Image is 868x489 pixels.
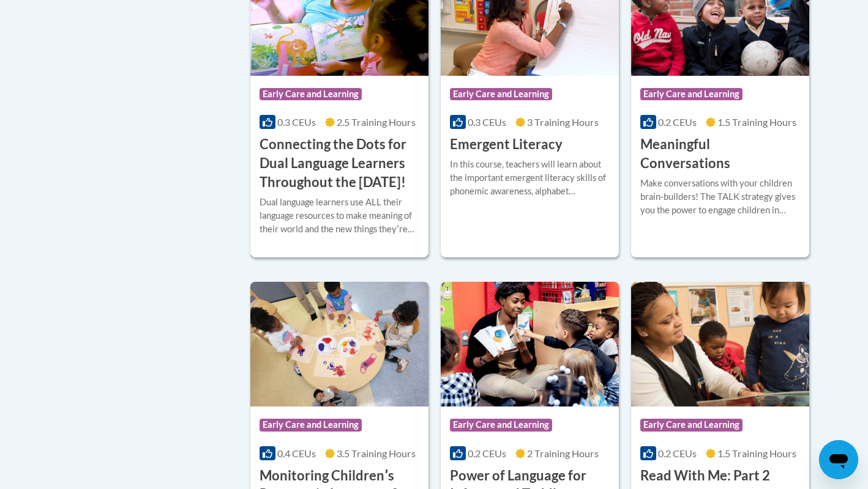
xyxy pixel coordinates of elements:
[658,447,697,459] span: 0.2 CEUs
[337,116,416,128] span: 2.5 Training Hours
[717,447,796,459] span: 1.5 Training Hours
[640,135,800,173] h3: Meaningful Conversations
[527,447,599,459] span: 2 Training Hours
[277,116,316,128] span: 0.3 CEUs
[717,116,796,128] span: 1.5 Training Hours
[441,282,619,406] img: Course Logo
[640,419,743,431] span: Early Care and Learning
[468,116,506,128] span: 0.3 CEUs
[260,88,362,100] span: Early Care and Learning
[260,135,419,191] h3: Connecting the Dots for Dual Language Learners Throughout the [DATE]!
[337,447,416,459] span: 3.5 Training Hours
[527,116,599,128] span: 3 Training Hours
[819,440,858,479] iframe: Button to launch messaging window
[640,88,743,100] span: Early Care and Learning
[468,447,506,459] span: 0.2 CEUs
[450,158,610,198] div: In this course, teachers will learn about the important emergent literacy skills of phonemic awar...
[450,419,552,431] span: Early Care and Learning
[658,116,697,128] span: 0.2 CEUs
[631,282,809,406] img: Course Logo
[250,282,428,406] img: Course Logo
[450,135,563,154] h3: Emergent Literacy
[640,177,800,217] div: Make conversations with your children brain-builders! The TALK strategy gives you the power to en...
[260,419,362,431] span: Early Care and Learning
[450,88,552,100] span: Early Care and Learning
[260,196,419,236] div: Dual language learners use ALL their language resources to make meaning of their world and the ne...
[640,466,770,485] h3: Read With Me: Part 2
[277,447,316,459] span: 0.4 CEUs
